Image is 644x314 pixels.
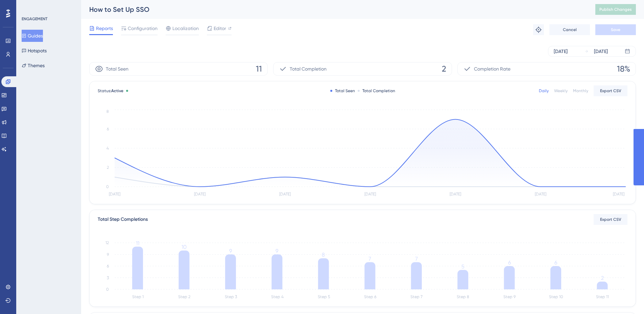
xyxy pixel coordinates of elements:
button: Hotspots [22,45,47,57]
tspan: 6 [107,264,109,268]
span: Export CSV [600,217,621,222]
tspan: [DATE] [535,192,546,197]
tspan: 12 [105,240,109,245]
iframe: UserGuiding AI Assistant Launcher [616,287,636,308]
tspan: Step 10 [549,294,563,299]
tspan: 0 [106,287,109,292]
tspan: 7 [415,256,418,262]
tspan: Step 9 [503,294,516,299]
tspan: Step 8 [457,294,469,299]
div: Weekly [554,88,568,94]
tspan: Step 11 [596,294,609,299]
tspan: 2 [107,165,109,170]
span: 11 [256,63,262,74]
tspan: 0 [106,184,109,189]
button: Publish Changes [595,4,636,15]
tspan: Step 2 [178,294,190,299]
div: [DATE] [594,47,608,55]
span: Editor [214,24,226,32]
tspan: 6 [554,259,557,266]
div: Daily [539,88,549,94]
span: Publish Changes [599,7,632,12]
button: Cancel [549,24,590,35]
span: Total Seen [106,65,128,73]
tspan: 9 [107,252,109,257]
button: Guides [22,30,43,42]
tspan: Step 6 [364,294,376,299]
tspan: Step 1 [132,294,144,299]
tspan: 10 [182,244,187,250]
span: Save [611,27,620,32]
div: [DATE] [554,47,568,55]
div: Total Step Completions [98,215,148,224]
button: Export CSV [594,214,627,225]
tspan: 8 [322,252,325,258]
tspan: [DATE] [194,192,206,197]
span: Reports [96,24,113,32]
tspan: 7 [368,256,371,262]
span: Configuration [128,24,158,32]
tspan: Step 7 [410,294,423,299]
tspan: 2 [601,275,604,281]
tspan: 3 [107,276,109,280]
button: Export CSV [594,85,627,96]
div: Monthly [573,88,588,94]
span: Completion Rate [474,65,510,73]
span: Cancel [563,27,577,32]
span: 18% [617,63,630,74]
tspan: [DATE] [109,192,120,197]
tspan: 6 [508,259,511,266]
tspan: [DATE] [364,192,376,197]
div: Total Completion [358,88,395,94]
tspan: [DATE] [279,192,291,197]
div: ENGAGEMENT [22,16,47,22]
span: Active [111,88,123,93]
span: Total Completion [290,65,327,73]
div: Total Seen [330,88,355,94]
span: Status: [98,88,123,94]
button: Save [595,24,636,35]
tspan: [DATE] [450,192,461,197]
tspan: Step 3 [225,294,237,299]
tspan: 9 [276,248,278,254]
tspan: 5 [461,263,464,270]
div: How to Set Up SSO [89,5,578,14]
tspan: 4 [106,146,109,151]
tspan: 8 [106,109,109,114]
span: 2 [442,63,446,74]
tspan: Step 4 [271,294,284,299]
span: Localization [172,24,199,32]
tspan: 11 [136,240,139,246]
tspan: [DATE] [613,192,624,197]
button: Themes [22,59,45,72]
tspan: 9 [229,248,232,254]
span: Export CSV [600,88,621,94]
tspan: 6 [107,127,109,131]
tspan: Step 5 [318,294,330,299]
